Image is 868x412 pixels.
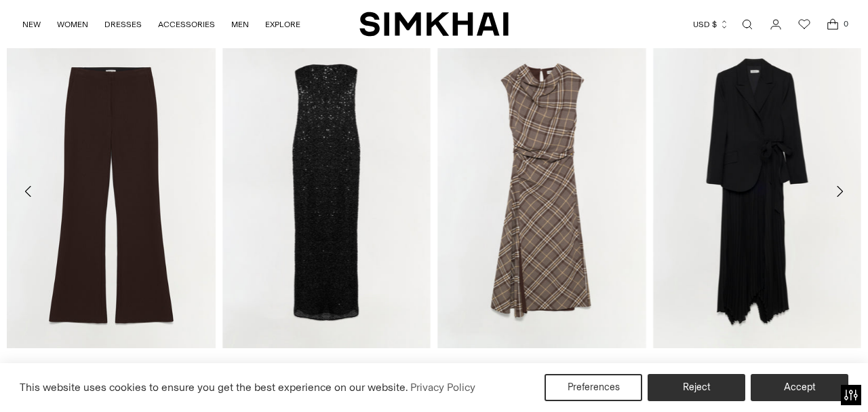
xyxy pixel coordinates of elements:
[545,374,642,401] button: Preferences
[751,374,848,401] button: Accept
[653,35,862,348] img: Ambretta Dress
[734,11,761,38] a: Open search modal
[7,35,216,348] img: Kenna Trouser
[791,11,818,38] a: Wishlist
[231,10,249,39] a: MEN
[104,10,142,39] a: DRESSES
[222,35,431,348] img: Xyla Sequin Gown
[840,18,852,30] span: 0
[437,35,646,348] img: Burke Draped Midi Dress
[359,11,509,37] a: SIMKHAI
[158,10,215,39] a: ACCESSORIES
[825,176,854,206] button: Move to next carousel slide
[648,374,745,401] button: Reject
[20,381,408,394] span: This website uses cookies to ensure you get the best experience on our website.
[819,11,846,38] a: Open cart modal
[57,10,88,39] a: WOMEN
[408,377,477,398] a: Privacy Policy (opens in a new tab)
[693,10,729,39] button: USD $
[762,11,789,38] a: Go to the account page
[265,10,300,39] a: EXPLORE
[22,10,41,39] a: NEW
[14,176,43,206] button: Move to previous carousel slide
